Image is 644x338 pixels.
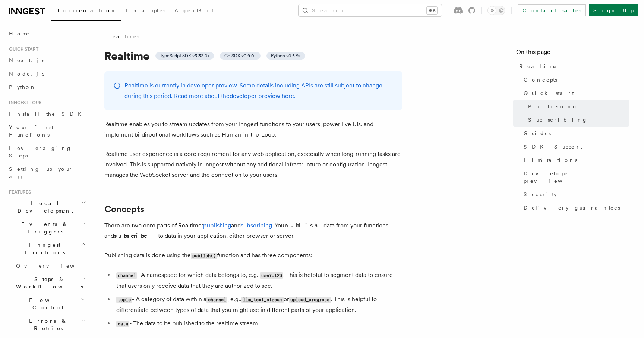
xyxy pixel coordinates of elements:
[6,100,42,106] span: Inngest tour
[104,250,402,261] p: Publishing data is done using the function and has three components:
[13,259,88,272] a: Overview
[13,296,81,311] span: Flow Control
[6,217,88,238] button: Events & Triggers
[191,253,217,259] code: publish()
[170,2,218,20] a: AgentKit
[9,30,30,37] span: Home
[528,116,588,124] span: Subscribing
[9,71,44,77] span: Node.js
[524,204,620,211] span: Delivery guarantees
[6,197,88,217] button: Local Development
[427,7,437,14] kbd: ⌘K
[104,149,402,180] p: Realtime user experience is a core requirement for any web application, especially when long-runn...
[524,89,574,97] span: Quick start
[299,4,442,16] button: Search...⌘K
[55,7,117,13] span: Documentation
[114,232,158,239] strong: subscribe
[9,57,44,63] span: Next.js
[6,121,88,141] a: Your first Functions
[518,4,586,16] a: Contact sales
[524,156,577,164] span: Limitations
[13,317,81,332] span: Errors & Retries
[524,143,582,150] span: SDK Support
[104,204,144,214] a: Concepts
[13,293,88,314] button: Flow Control
[9,145,72,159] span: Leveraging Steps
[104,220,402,241] p: There are two core parts of Realtime: and . You data from your functions and to data in your appl...
[6,80,88,94] a: Python
[116,297,132,303] code: topic
[116,321,129,327] code: data
[116,272,137,279] code: channel
[114,318,402,329] li: - The data to be published to the realtime stream.
[6,107,88,121] a: Install the SDK
[160,53,209,59] span: TypeScript SDK v3.32.0+
[6,162,88,183] a: Setting up your app
[174,7,214,13] span: AgentKit
[13,314,88,335] button: Errors & Retries
[114,294,402,315] li: - A category of data within a , e.g., or . This is helpful to differentiate between types of data...
[9,111,86,117] span: Install the SDK
[487,6,505,15] button: Toggle dark mode
[51,2,121,21] a: Documentation
[126,7,165,13] span: Examples
[524,130,551,137] span: Guides
[6,238,88,259] button: Inngest Functions
[241,297,283,303] code: llm_text_stream
[521,140,629,153] a: SDK Support
[589,4,638,16] a: Sign Up
[13,272,88,293] button: Steps & Workflows
[521,188,629,201] a: Security
[260,272,283,279] code: user:123
[521,127,629,140] a: Guides
[521,86,629,100] a: Quick start
[524,191,557,198] span: Security
[6,189,31,195] span: Features
[6,27,88,40] a: Home
[16,263,93,269] span: Overview
[528,103,578,110] span: Publishing
[521,153,629,167] a: Limitations
[6,200,81,214] span: Local Development
[521,167,629,188] a: Developer preview
[6,241,80,256] span: Inngest Functions
[6,67,88,80] a: Node.js
[524,170,629,185] span: Developer preview
[6,54,88,67] a: Next.js
[6,46,38,52] span: Quick start
[206,297,227,303] code: channel
[271,53,301,59] span: Python v0.5.9+
[104,49,402,63] h1: Realtime
[284,222,323,229] strong: publish
[241,222,272,229] a: subscribing
[525,100,629,113] a: Publishing
[121,2,170,20] a: Examples
[524,76,557,83] span: Concepts
[9,166,73,179] span: Setting up your app
[104,119,402,140] p: Realtime enables you to stream updates from your Inngest functions to your users, power live UIs,...
[13,275,83,290] span: Steps & Workflows
[521,201,629,214] a: Delivery guarantees
[224,53,256,59] span: Go SDK v0.9.0+
[9,84,36,90] span: Python
[114,270,402,291] li: - A namespace for which data belongs to, e.g., . This is helpful to segment data to ensure that u...
[519,63,557,70] span: Realtime
[9,124,53,138] span: Your first Functions
[6,141,88,162] a: Leveraging Steps
[203,222,231,229] a: publishing
[516,60,629,73] a: Realtime
[516,48,629,60] h4: On this page
[104,33,139,40] span: Features
[6,220,81,235] span: Events & Triggers
[289,297,331,303] code: upload_progress
[230,92,294,99] a: developer preview here
[521,73,629,86] a: Concepts
[124,80,394,101] p: Realtime is currently in developer preview. Some details including APIs are still subject to chan...
[525,113,629,127] a: Subscribing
